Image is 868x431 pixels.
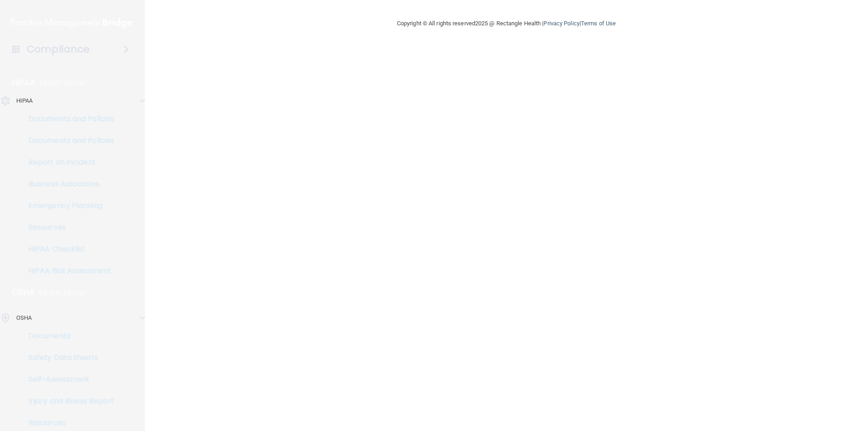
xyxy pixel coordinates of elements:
[6,353,129,362] p: Safety Data Sheets
[341,9,671,38] div: Copyright © All rights reserved 2025 @ Rectangle Health | |
[581,20,616,27] a: Terms of Use
[6,201,129,210] p: Emergency Planning
[6,245,129,254] p: HIPAA Checklist
[6,136,129,145] p: Documents and Policies
[12,77,35,88] p: HIPAA
[6,114,129,123] p: Documents and Policies
[6,266,129,275] p: HIPAA Risk Assessment
[6,332,129,341] p: Documents
[6,180,129,189] p: Business Associates
[27,43,90,56] h4: Compliance
[16,313,32,323] p: OSHA
[6,158,129,167] p: Report an Incident
[40,77,88,88] p: Learn More!
[6,418,129,427] p: Resources
[16,95,33,106] p: HIPAA
[543,20,579,27] a: Privacy Policy
[6,223,129,232] p: Resources
[39,287,87,298] p: Learn More!
[12,287,35,298] p: OSHA
[11,14,134,32] img: PMB logo
[6,375,129,384] p: Self-Assessment
[6,397,129,406] p: Injury and Illness Report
